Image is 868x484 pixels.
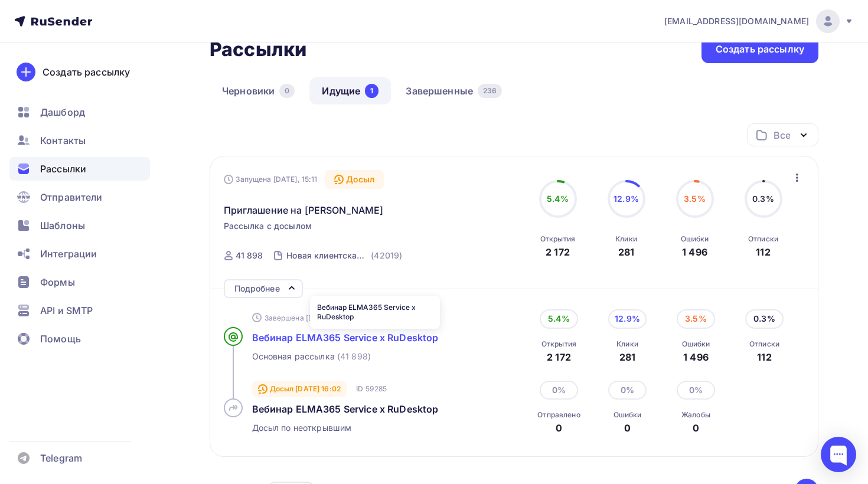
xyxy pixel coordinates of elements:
[40,105,85,119] span: Дашборд
[279,84,295,98] div: 0
[40,133,86,148] span: Контакты
[43,65,130,79] div: Создать рассылку
[210,77,307,104] a: Черновики0
[393,77,514,104] a: Завершенные236
[252,351,335,362] span: Основная рассылка
[40,303,93,318] span: API и SMTP
[541,339,576,349] div: Открытия
[547,194,569,204] span: 5.4%
[664,9,854,33] a: [EMAIL_ADDRESS][DOMAIN_NAME]
[236,250,263,261] div: 41 898
[614,410,642,420] div: Ошибки
[541,350,576,364] div: 2 172
[224,175,318,184] div: Запущена [DATE], 15:11
[681,234,709,244] div: Ошибки
[366,384,387,394] span: 59285
[356,383,363,395] span: ID
[664,15,809,27] span: [EMAIL_ADDRESS][DOMAIN_NAME]
[540,309,578,328] div: 5.4%
[252,402,510,416] a: Вебинар ELMA365 Service x RuDesktop
[677,381,715,400] div: 0%
[677,309,715,328] div: 3.5%
[537,410,580,420] div: Отправлено
[40,162,86,176] span: Рассылки
[285,246,403,265] a: Новая клиентская база (42019)
[608,381,647,400] div: 0%
[252,381,347,397] div: Досыл [DATE] 16:02
[40,218,85,233] span: Шаблоны
[265,313,351,323] span: Завершена [DATE], 16:02
[252,332,439,344] span: Вебинар ELMA365 Service x RuDesktop
[540,381,578,400] div: 0%
[681,410,710,420] div: Жалобы
[752,194,774,204] span: 0.3%
[325,170,384,189] div: Досыл
[310,296,440,329] div: Вебинар ELMA365 Service x RuDesktop
[774,128,790,142] div: Все
[614,194,639,204] span: 12.9%
[9,185,150,209] a: Отправители
[537,421,580,435] div: 0
[684,194,706,204] span: 3.5%
[9,100,150,124] a: Дашборд
[540,234,575,244] div: Открытия
[681,421,710,435] div: 0
[716,42,804,56] div: Создать рассылку
[756,245,770,259] div: 112
[546,245,570,259] div: 2 172
[210,38,306,61] h2: Рассылки
[682,350,710,364] div: 1 496
[371,250,402,261] div: (42019)
[682,339,710,349] div: Ошибки
[40,190,103,204] span: Отправители
[286,250,368,261] div: Новая клиентская база
[309,77,391,104] a: Идущие1
[745,309,784,328] div: 0.3%
[252,403,439,415] span: Вебинар ELMA365 Service x RuDesktop
[616,339,638,349] div: Клики
[9,214,150,237] a: Шаблоны
[224,220,312,232] span: Рассылка с досылом
[9,270,150,294] a: Формы
[748,234,778,244] div: Отписки
[365,84,378,98] div: 1
[614,421,642,435] div: 0
[40,451,82,465] span: Telegram
[9,129,150,152] a: Контакты
[616,350,638,364] div: 281
[224,203,384,217] span: Приглашение на [PERSON_NAME]
[252,422,352,434] span: Досыл по неоткрывшим
[615,234,637,244] div: Клики
[618,245,634,259] div: 281
[40,247,97,261] span: Интеграции
[747,123,818,146] button: Все
[252,331,510,345] a: Вебинар ELMA365 Service x RuDesktop
[40,275,75,289] span: Формы
[478,84,502,98] div: 236
[608,309,647,328] div: 12.9%
[749,350,779,364] div: 112
[749,339,779,349] div: Отписки
[682,245,707,259] div: 1 496
[337,351,371,362] span: (41 898)
[40,332,81,346] span: Помощь
[234,282,280,296] div: Подробнее
[9,157,150,181] a: Рассылки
